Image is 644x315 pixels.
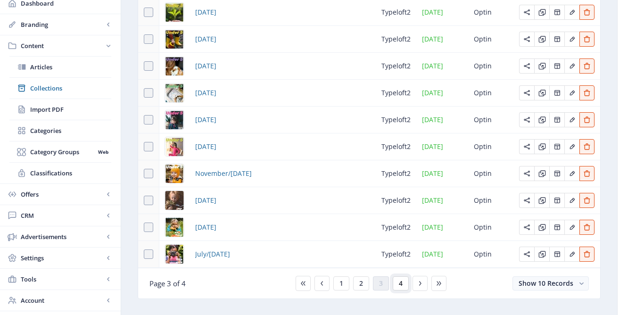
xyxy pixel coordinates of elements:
[549,88,564,97] a: Edit page
[579,61,594,70] a: Edit page
[165,3,184,22] img: a87f818c-34e4-4548-8f41-41a6c0f27bb5.jpg
[534,115,549,124] a: Edit page
[195,60,216,72] span: [DATE]
[195,141,216,152] span: [DATE]
[468,107,513,133] td: Optin
[165,30,184,49] img: d79c92ca-bd99-4565-8f21-89b58e19be70.jpg
[416,214,468,241] td: [DATE]
[376,26,416,53] td: typeloft2
[512,276,589,290] button: Show 10 Records
[30,83,111,93] span: Collections
[9,78,111,99] a: Collections
[534,141,549,150] a: Edit page
[21,41,104,50] span: Content
[416,241,468,268] td: [DATE]
[579,34,594,43] a: Edit page
[373,276,389,290] button: 3
[564,168,579,177] a: Edit page
[549,141,564,150] a: Edit page
[579,195,594,204] a: Edit page
[21,253,104,263] span: Settings
[519,88,534,97] a: Edit page
[21,211,104,220] span: CRM
[9,163,111,183] a: Classifications
[165,218,184,237] img: 7931f286-a05f-45b2-b7f3-8b76aefd872e.jpg
[549,115,564,124] a: Edit page
[468,133,513,160] td: Optin
[579,7,594,16] a: Edit page
[519,7,534,16] a: Edit page
[519,222,534,231] a: Edit page
[549,34,564,43] a: Edit page
[376,187,416,214] td: typeloft2
[149,279,186,288] span: Page 3 of 4
[376,107,416,133] td: typeloft2
[416,187,468,214] td: [DATE]
[534,34,549,43] a: Edit page
[519,61,534,70] a: Edit page
[165,83,184,102] img: 9a836b9c-1363-43f3-ab83-08fe2af593e8.jpg
[564,61,579,70] a: Edit page
[30,105,111,114] span: Import PDF
[9,141,111,162] a: Category GroupsWeb
[549,222,564,231] a: Edit page
[359,280,363,287] span: 2
[195,249,230,260] span: July/[DATE]
[165,191,184,210] img: 025a50ef-fce6-45fa-888b-5304f07c14a0.jpg
[534,61,549,70] a: Edit page
[534,222,549,231] a: Edit page
[549,61,564,70] a: Edit page
[30,62,111,72] span: Articles
[333,276,349,290] button: 1
[416,160,468,187] td: [DATE]
[564,141,579,150] a: Edit page
[195,7,216,18] a: [DATE]
[339,280,343,287] span: 1
[195,168,252,179] a: November/[DATE]
[416,107,468,133] td: [DATE]
[549,249,564,258] a: Edit page
[564,34,579,43] a: Edit page
[165,57,184,75] img: 74cc7a89-1d6b-48bb-8385-61bbf41e2d6b.jpg
[165,245,184,264] img: 3117b7c4-c4ee-44bf-b56d-d1d9b9ef4f19.jpg
[416,26,468,53] td: [DATE]
[579,141,594,150] a: Edit page
[579,249,594,258] a: Edit page
[195,114,216,125] a: [DATE]
[376,214,416,241] td: typeloft2
[519,279,573,288] span: Show 10 Records
[468,53,513,80] td: Optin
[30,126,111,135] span: Categories
[534,88,549,97] a: Edit page
[9,57,111,77] a: Articles
[564,7,579,16] a: Edit page
[534,249,549,258] a: Edit page
[579,168,594,177] a: Edit page
[9,120,111,141] a: Categories
[376,53,416,80] td: typeloft2
[376,160,416,187] td: typeloft2
[468,187,513,214] td: Optin
[579,222,594,231] a: Edit page
[416,80,468,107] td: [DATE]
[195,87,216,99] span: [DATE]
[549,168,564,177] a: Edit page
[376,133,416,160] td: typeloft2
[195,33,216,45] a: [DATE]
[30,168,111,178] span: Classifications
[579,115,594,124] a: Edit page
[579,88,594,97] a: Edit page
[564,249,579,258] a: Edit page
[519,115,534,124] a: Edit page
[353,276,369,290] button: 2
[564,195,579,204] a: Edit page
[468,80,513,107] td: Optin
[165,110,184,129] img: 87aac243-20af-4a3e-859d-1258a83a3487.jpg
[534,168,549,177] a: Edit page
[534,7,549,16] a: Edit page
[165,137,184,156] img: a5b666bb-3ec1-4d24-b17c-1f4dfd0b3649.jpg
[416,133,468,160] td: [DATE]
[95,147,111,157] nb-badge: Web
[195,222,216,233] a: [DATE]
[195,195,216,206] a: [DATE]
